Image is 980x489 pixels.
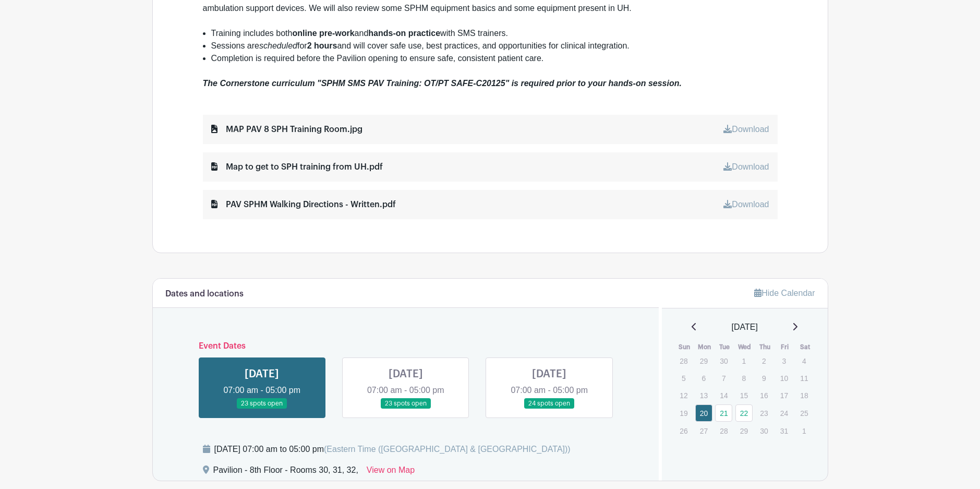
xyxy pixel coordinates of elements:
[675,387,692,403] p: 12
[776,370,793,386] p: 10
[755,387,772,403] p: 16
[324,445,571,454] span: (Eastern Time ([GEOGRAPHIC_DATA] & [GEOGRAPHIC_DATA]))
[776,353,793,369] p: 3
[715,387,732,403] p: 14
[795,405,813,421] p: 25
[211,40,778,52] li: Sessions are for and will cover safe use, best practices, and opportunities for clinical integrat...
[735,404,753,422] a: 22
[165,289,244,299] h6: Dates and locations
[755,405,772,421] p: 23
[695,423,712,439] p: 27
[755,423,772,439] p: 30
[203,79,682,88] em: The Cornerstone curriculum "SPHM SMS PAV Training: OT/PT SAFE-C20125" is required prior to your h...
[674,342,695,352] th: Sun
[723,125,769,134] a: Download
[695,353,712,369] p: 29
[259,41,297,50] em: scheduled
[211,27,778,40] li: Training includes both and with SMS trainers.
[715,342,735,352] th: Tue
[368,29,440,38] strong: hands-on practice
[715,370,732,386] p: 7
[307,41,337,50] strong: 2 hours
[695,387,712,403] p: 13
[795,353,813,369] p: 4
[367,464,415,481] a: View on Map
[795,387,813,403] p: 18
[695,342,715,352] th: Mon
[723,200,769,209] a: Download
[211,123,362,136] div: MAP PAV 8 SPH Training Room.jpg
[695,404,712,422] a: 20
[190,341,622,351] h6: Event Dates
[211,161,383,173] div: Map to get to SPH training from UH.pdf
[675,423,692,439] p: 26
[715,353,732,369] p: 30
[755,370,772,386] p: 9
[735,423,753,439] p: 29
[732,321,758,333] span: [DATE]
[211,52,778,65] li: Completion is required before the Pavilion opening to ensure safe, consistent patient care.
[795,342,815,352] th: Sat
[715,404,732,422] a: 21
[695,370,712,386] p: 6
[755,353,772,369] p: 2
[775,342,795,352] th: Fri
[776,423,793,439] p: 31
[735,387,753,403] p: 15
[213,464,358,481] div: Pavilion - 8th Floor - Rooms 30, 31, 32,
[675,405,692,421] p: 19
[795,370,813,386] p: 11
[776,405,793,421] p: 24
[292,29,354,38] strong: online pre-work
[723,162,769,171] a: Download
[795,423,813,439] p: 1
[735,342,755,352] th: Wed
[735,370,753,386] p: 8
[211,198,396,211] div: PAV SPHM Walking Directions - Written.pdf
[754,289,815,297] a: Hide Calendar
[776,387,793,403] p: 17
[755,342,775,352] th: Thu
[214,443,571,456] div: [DATE] 07:00 am to 05:00 pm
[715,423,732,439] p: 28
[735,353,753,369] p: 1
[675,353,692,369] p: 28
[675,370,692,386] p: 5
